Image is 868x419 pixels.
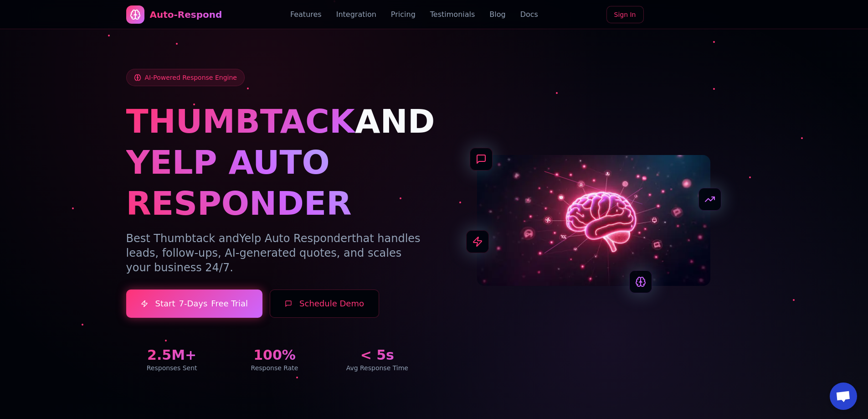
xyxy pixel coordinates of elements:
div: Auto-Respond [150,8,222,21]
a: Open chat [830,383,857,410]
h1: YELP AUTO RESPONDER [126,142,423,224]
div: Responses Sent [126,363,218,372]
a: Pricing [391,9,416,20]
div: < 5s [331,347,423,363]
div: Avg Response Time [331,363,423,372]
span: Yelp Auto Responder [239,232,352,245]
a: Sign In [606,6,644,23]
div: 100% [229,347,320,363]
img: AI Neural Network Brain [477,155,710,286]
a: Integration [336,9,376,20]
a: Start7-DaysFree Trial [126,290,263,318]
a: Auto-Respond [126,5,222,24]
button: Schedule Demo [270,290,379,318]
a: Docs [520,9,538,20]
div: Response Rate [229,363,320,372]
iframe: Sign in with Google Button [647,5,747,25]
p: Best Thumbtack and that handles leads, follow-ups, AI-generated quotes, and scales your business ... [126,231,423,275]
div: 2.5M+ [126,347,218,363]
a: Features [290,9,322,20]
a: Testimonials [430,9,475,20]
span: 7-Days [179,297,207,310]
span: THUMBTACK [126,102,355,140]
a: Blog [489,9,505,20]
span: AND [355,102,435,140]
span: AI-Powered Response Engine [145,73,237,82]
